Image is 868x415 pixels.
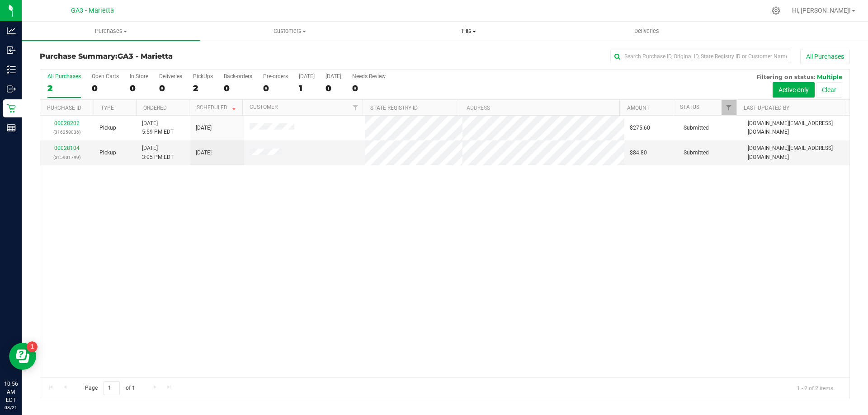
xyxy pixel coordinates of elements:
span: GA3 - Marietta [71,7,114,14]
div: In Store [130,73,148,79]
button: Active only [773,82,815,98]
span: [DOMAIN_NAME][EMAIL_ADDRESS][DOMAIN_NAME] [748,144,844,161]
a: Ordered [143,105,167,111]
input: Search Purchase ID, Original ID, State Registry ID or Customer Name... [610,50,791,63]
a: Filter [722,100,736,115]
iframe: Resource center unread badge [27,341,38,352]
span: Hi, [PERSON_NAME]! [792,7,851,14]
span: Customers [201,27,378,35]
div: Needs Review [352,73,386,79]
inline-svg: Outbound [7,84,16,93]
a: 00028104 [54,145,80,151]
span: Tills [379,27,557,35]
div: 2 [47,83,81,93]
span: [DATE] [196,124,212,132]
inline-svg: Inventory [7,65,16,74]
a: Status [680,104,699,110]
a: Last Updated By [744,105,789,111]
span: $275.60 [630,124,650,132]
div: Pre-orders [263,73,288,79]
span: Deliveries [622,27,671,35]
span: [DATE] 3:05 PM EDT [142,144,174,161]
a: Customers [200,22,379,41]
span: $84.80 [630,149,647,157]
span: Filtering on status: [756,73,815,80]
div: 0 [325,83,341,93]
a: Scheduled [197,104,238,111]
span: 1 - 2 of 2 items [790,381,840,395]
inline-svg: Reports [7,123,16,132]
div: 0 [130,83,148,93]
input: 1 [104,381,120,395]
th: Address [459,100,619,116]
div: 0 [92,83,119,93]
div: 0 [159,83,182,93]
inline-svg: Inbound [7,46,16,55]
p: (316258036) [46,128,89,136]
a: Purchase ID [47,105,81,111]
div: 0 [263,83,288,93]
button: Clear [816,82,842,98]
a: Deliveries [557,22,736,41]
span: Page of 1 [77,381,142,395]
span: Pickup [99,124,116,132]
div: Manage settings [770,6,782,15]
iframe: Resource center [9,343,36,370]
span: Multiple [817,73,842,80]
span: Submitted [684,124,709,132]
a: Customer [250,104,278,110]
div: [DATE] [299,73,315,79]
inline-svg: Retail [7,104,16,113]
div: PickUps [193,73,213,79]
span: [DATE] 5:59 PM EDT [142,119,174,136]
div: 0 [224,83,252,93]
div: Open Carts [92,73,119,79]
div: 2 [193,83,213,93]
p: 08/21 [4,404,18,411]
div: [DATE] [325,73,341,79]
a: Amount [627,105,650,111]
span: GA3 - Marietta [118,52,173,61]
span: [DATE] [196,149,212,157]
div: 0 [352,83,386,93]
span: Submitted [684,149,709,157]
a: Tills [379,22,557,41]
div: All Purchases [47,73,81,79]
p: 10:56 AM EDT [4,380,18,404]
button: All Purchases [800,49,850,64]
a: 00028202 [54,120,80,126]
span: [DOMAIN_NAME][EMAIL_ADDRESS][DOMAIN_NAME] [748,119,844,136]
h3: Purchase Summary: [40,52,310,61]
a: Purchases [22,22,200,41]
div: Back-orders [224,73,252,79]
a: State Registry ID [370,105,418,111]
div: Deliveries [159,73,182,79]
a: Type [101,105,114,111]
p: (315901799) [46,153,89,162]
a: Filter [348,100,363,115]
span: Pickup [99,149,116,157]
span: Purchases [22,27,200,35]
div: 1 [299,83,315,93]
inline-svg: Analytics [7,26,16,35]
